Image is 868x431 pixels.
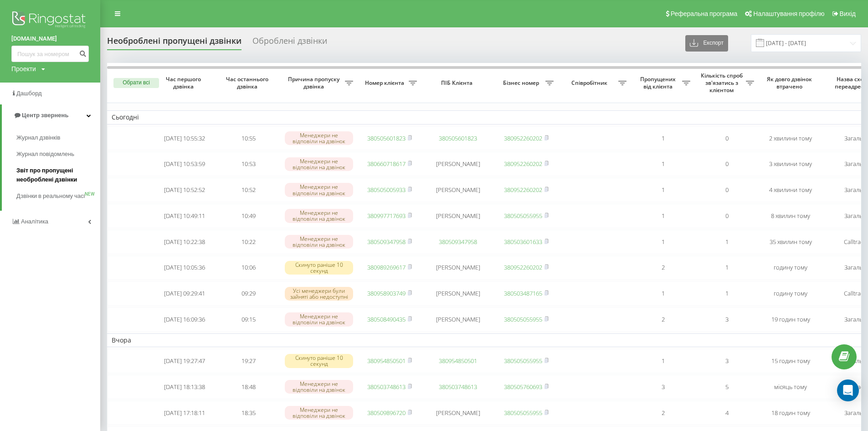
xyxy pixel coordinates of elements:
[695,152,759,176] td: 0
[631,281,695,306] td: 1
[153,178,216,202] td: [DATE] 10:52:52
[153,204,216,228] td: [DATE] 10:49:11
[695,256,759,280] td: 1
[504,212,542,220] a: 380505055955
[285,235,353,249] div: Менеджери не відповіли на дзвінок
[362,79,409,87] span: Номер клієнта
[16,130,100,146] a: Журнал дзвінків
[153,126,216,151] td: [DATE] 10:55:32
[671,10,738,17] span: Реферальна програма
[252,36,327,50] div: Оброблені дзвінки
[11,64,36,73] div: Проекти
[695,126,759,151] td: 0
[367,383,406,391] a: 380503748613
[759,204,822,228] td: 8 хвилин тому
[285,354,353,368] div: Скинуто раніше 10 секунд
[285,209,353,223] div: Менеджери не відповіли на дзвінок
[16,90,42,97] span: Дашборд
[759,375,822,399] td: місяць тому
[285,76,345,90] span: Причина пропуску дзвінка
[367,212,406,220] a: 380997717693
[16,133,60,142] span: Журнал дзвінків
[759,178,822,202] td: 4 хвилини тому
[504,160,542,168] a: 380952260202
[367,315,406,323] a: 380508490435
[21,218,48,225] span: Аналiтика
[685,35,728,52] button: Експорт
[759,401,822,425] td: 18 годин тому
[216,152,280,176] td: 10:53
[367,238,406,246] a: 380509347958
[837,379,859,401] div: Open Intercom Messenger
[695,178,759,202] td: 0
[504,263,542,271] a: 380952260202
[439,238,477,246] a: 380509347958
[153,281,216,306] td: [DATE] 09:29:41
[16,162,100,188] a: Звіт про пропущені необроблені дзвінки
[367,357,406,365] a: 380954850501
[367,160,406,168] a: 380660718617
[216,375,280,399] td: 18:48
[504,238,542,246] a: 380503601633
[631,256,695,280] td: 2
[367,186,406,194] a: 380505005933
[421,152,494,176] td: [PERSON_NAME]
[504,383,542,391] a: 380505760693
[631,152,695,176] td: 1
[499,79,545,87] span: Бізнес номер
[16,192,85,201] span: Дзвінки в реальному часі
[759,126,822,151] td: 2 хвилини тому
[699,72,746,93] span: Кількість спроб зв'язатись з клієнтом
[113,78,159,88] button: Обрати всі
[285,287,353,301] div: Усі менеджери були зайняті або недоступні
[429,79,487,87] span: ПІБ Клієнта
[216,349,280,373] td: 19:27
[504,186,542,194] a: 380952260202
[153,230,216,254] td: [DATE] 10:22:38
[16,188,100,204] a: Дзвінки в реальному часіNEW
[285,261,353,275] div: Скинуто раніше 10 секунд
[153,349,216,373] td: [DATE] 19:27:47
[421,256,494,280] td: [PERSON_NAME]
[216,281,280,306] td: 09:29
[153,307,216,332] td: [DATE] 16:09:36
[216,307,280,332] td: 09:15
[367,134,406,142] a: 380505601823
[107,36,241,50] div: Необроблені пропущені дзвінки
[563,79,618,87] span: Співробітник
[759,349,822,373] td: 15 годин тому
[216,230,280,254] td: 10:22
[216,256,280,280] td: 10:06
[285,157,353,171] div: Менеджери не відповіли на дзвінок
[636,76,682,90] span: Пропущених від клієнта
[695,401,759,425] td: 4
[216,401,280,425] td: 18:35
[285,131,353,145] div: Менеджери не відповіли на дзвінок
[504,315,542,323] a: 380505055955
[216,178,280,202] td: 10:52
[11,34,89,43] a: [DOMAIN_NAME]
[631,230,695,254] td: 1
[285,183,353,197] div: Менеджери не відповіли на дзвінок
[759,307,822,332] td: 19 годин тому
[695,375,759,399] td: 5
[216,204,280,228] td: 10:49
[421,401,494,425] td: [PERSON_NAME]
[631,204,695,228] td: 1
[22,112,68,119] span: Центр звернень
[16,150,74,159] span: Журнал повідомлень
[695,349,759,373] td: 3
[216,126,280,151] td: 10:55
[631,375,695,399] td: 3
[11,46,89,62] input: Пошук за номером
[753,10,824,17] span: Налаштування профілю
[439,357,477,365] a: 380954850501
[367,289,406,297] a: 380958903749
[16,146,100,162] a: Журнал повідомлень
[759,152,822,176] td: 3 хвилини тому
[631,178,695,202] td: 1
[421,178,494,202] td: [PERSON_NAME]
[153,256,216,280] td: [DATE] 10:05:36
[224,76,273,90] span: Час останнього дзвінка
[504,357,542,365] a: 380505055955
